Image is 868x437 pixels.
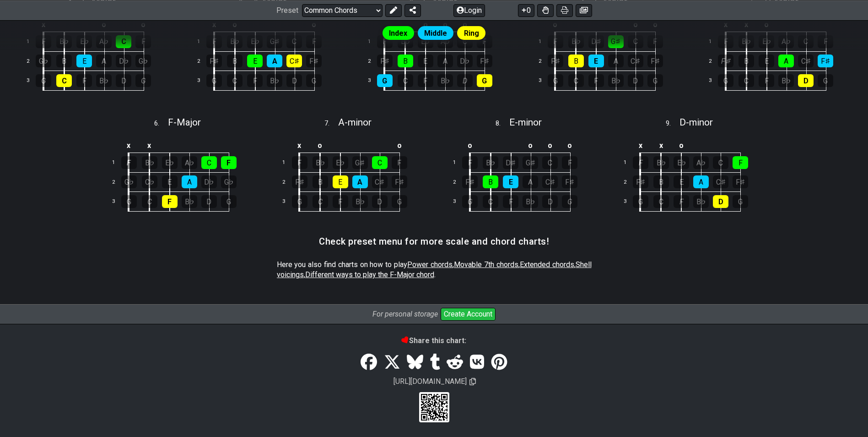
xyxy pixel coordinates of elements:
span: Movable 7th chords [454,260,518,269]
div: C [201,156,217,169]
div: F♯ [392,175,407,188]
div: B♭ [352,195,368,208]
b: Share this chart: [402,336,466,345]
div: F [503,195,518,208]
div: B♭ [608,74,624,87]
td: 2 [533,51,555,71]
div: F [733,156,748,169]
i: For personal storage [372,310,438,318]
td: 3 [447,192,469,212]
div: B♭ [653,156,669,169]
div: A [182,175,197,188]
button: Login [453,4,485,16]
div: F [562,156,577,169]
td: 2 [192,51,214,71]
div: C♯ [628,55,643,67]
div: B [56,55,72,67]
div: B♭ [313,156,328,169]
div: G [377,74,393,87]
div: E♭ [162,156,178,169]
div: C♯ [286,55,302,67]
div: B [483,175,498,188]
div: C [142,195,157,208]
div: F [633,156,648,169]
div: G [221,195,237,208]
div: F♯ [377,55,393,67]
div: G [818,74,833,87]
span: Different ways to play the F-Major chord [305,270,434,279]
div: F♯ [477,55,492,67]
div: B [398,55,413,67]
td: 2 [107,172,129,192]
td: o [540,138,560,153]
span: 8 . [496,119,509,129]
div: E [674,175,689,188]
div: G [633,195,648,208]
div: C [568,74,584,87]
div: C♯ [372,175,388,188]
span: Extended chords [520,260,574,269]
td: x [139,138,160,153]
div: A [608,55,624,67]
td: 3 [618,192,640,212]
div: C [372,156,388,169]
td: o [560,138,580,153]
div: C♯ [798,55,814,67]
div: E [503,175,518,188]
div: E [76,55,92,67]
h3: Check preset menu for more scale and chord charts! [319,236,549,246]
div: G [718,74,733,87]
div: B [653,175,669,188]
span: [URL][DOMAIN_NAME] [392,376,468,387]
div: G [206,74,222,87]
td: 2 [22,51,43,71]
button: Print [556,4,573,16]
td: 2 [704,51,726,71]
div: F [418,74,433,87]
div: D [542,195,558,208]
div: F [333,195,348,208]
a: Pinterest [487,350,510,375]
span: A - minor [338,117,372,128]
div: A♭ [693,156,709,169]
div: Scan to view on your cellphone. [419,392,449,422]
span: 9 . [666,119,679,129]
td: 2 [362,51,384,71]
div: D [798,74,814,87]
div: D [628,74,643,87]
td: x [119,138,140,153]
span: Power chords [407,260,453,269]
div: D [457,74,473,87]
div: C [483,195,498,208]
div: E [162,175,178,188]
div: F♯ [733,175,748,188]
button: Create Account [441,308,496,321]
div: G [562,195,577,208]
div: F [588,74,604,87]
div: F [162,195,178,208]
button: 0 [518,4,534,16]
div: B [568,55,584,67]
td: 1 [447,153,469,173]
div: C [313,195,328,208]
div: A [267,55,282,67]
div: F [292,156,307,169]
div: G [462,195,478,208]
div: D [372,195,388,208]
div: G♯ [352,156,368,169]
div: F♯ [647,55,663,67]
div: G [135,74,151,87]
div: F [247,74,263,87]
div: E [247,55,263,67]
div: C [739,74,754,87]
div: F [76,74,92,87]
div: B [739,55,754,67]
div: E [759,55,774,67]
div: F♯ [562,175,577,188]
td: o [389,138,409,153]
div: C [56,74,72,87]
div: B♭ [437,74,453,87]
div: C♯ [713,175,728,188]
div: C [542,156,558,169]
div: A [437,55,453,67]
